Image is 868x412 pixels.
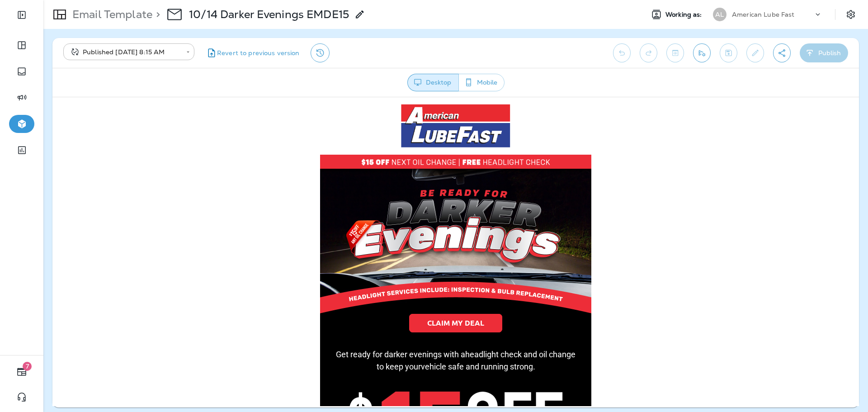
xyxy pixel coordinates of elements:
button: Desktop [407,74,459,91]
div: AL [713,8,726,21]
a: CLAIM MY DEAL [357,217,450,235]
p: American Lube Fast [732,11,795,18]
button: Create a Shareable Preview Link [773,43,791,62]
button: Expand Sidebar [9,6,34,24]
span: Working as: [665,11,704,19]
button: 7 [9,363,34,381]
button: Revert to previous version [202,43,303,62]
span: Revert to previous version [217,49,300,57]
div: Published [DATE] 8:15 AM [70,47,180,57]
span: Get ready for darker evenings with a [283,252,413,262]
button: Mobile [458,74,505,91]
img: American Lube Fast [347,5,460,53]
p: > [152,8,160,21]
button: Send test email [693,43,711,62]
p: 10/14 Darker Evenings EMDE15 [189,8,349,21]
span: headlight check and oil change to keep your [324,252,524,274]
span: CLAIM MY DEAL [375,221,432,230]
button: View Changelog [311,43,330,62]
span: vehicle safe and running strong. [368,265,483,274]
button: Settings [843,6,859,23]
img: $15 Off Next Oil Change and FREE Headlight Check [268,57,539,217]
span: 7 [23,362,32,371]
p: Email Template [69,8,152,21]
